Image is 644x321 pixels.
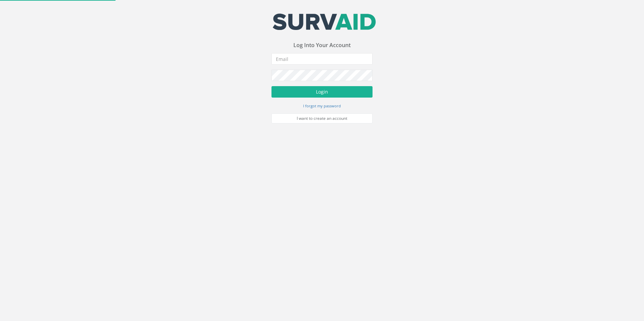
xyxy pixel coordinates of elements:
small: I forgot my password [303,103,341,108]
h3: Log Into Your Account [271,42,373,48]
input: Email [271,53,373,65]
a: I want to create an account [271,113,373,123]
a: I forgot my password [303,103,341,109]
button: Login [271,86,373,98]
